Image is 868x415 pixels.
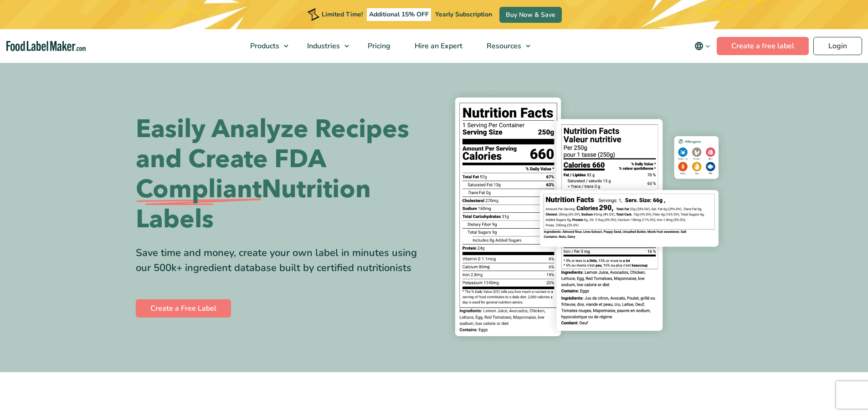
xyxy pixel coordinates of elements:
span: Hire an Expert [412,41,463,51]
span: Products [247,41,280,51]
a: Create a free label [717,37,809,55]
a: Login [813,37,862,55]
span: Limited Time! [322,10,363,19]
span: Pricing [365,41,391,51]
a: Products [238,29,293,63]
span: Additional 15% OFF [367,8,431,21]
a: Industries [295,29,354,63]
a: Resources [475,29,535,63]
span: Yearly Subscription [435,10,492,19]
a: Create a Free Label [136,299,231,318]
div: Save time and money, create your own label in minutes using our 500k+ ingredient database built b... [136,246,427,276]
span: Resources [484,41,522,51]
h1: Easily Analyze Recipes and Create FDA Nutrition Labels [136,114,427,235]
span: Industries [304,41,341,51]
a: Hire an Expert [403,29,473,63]
a: Pricing [356,29,401,63]
a: Buy Now & Save [499,7,562,23]
span: Compliant [136,174,262,205]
